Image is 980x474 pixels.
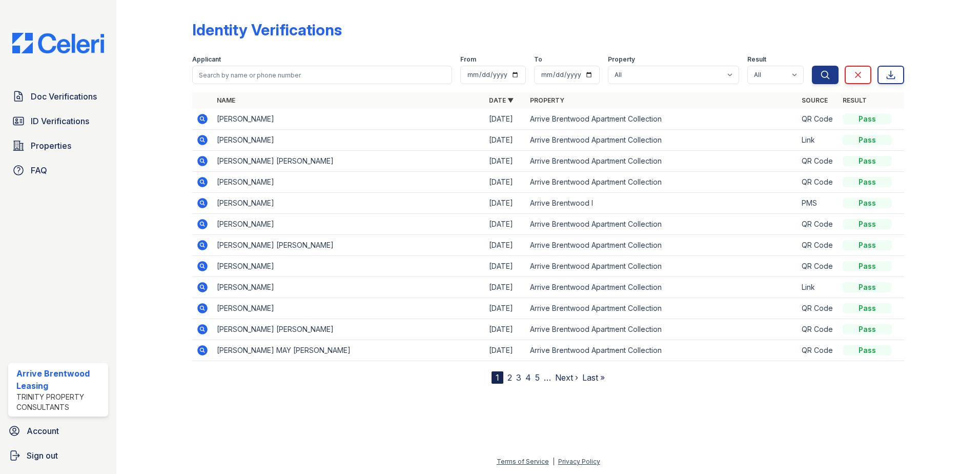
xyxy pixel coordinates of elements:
[497,458,549,465] a: Terms of Service
[31,90,97,103] span: Doc Verifications
[526,319,798,340] td: Arrive Brentwood Apartment Collection
[525,372,531,383] a: 4
[492,371,503,384] div: 1
[843,261,892,271] div: Pass
[192,55,221,64] label: Applicant
[8,111,108,131] a: ID Verifications
[802,96,828,104] a: Source
[526,109,798,130] td: Arrive Brentwood Apartment Collection
[798,340,839,361] td: QR Code
[798,151,839,172] td: QR Code
[526,298,798,319] td: Arrive Brentwood Apartment Collection
[798,214,839,235] td: QR Code
[544,371,551,384] span: …
[843,303,892,313] div: Pass
[798,172,839,193] td: QR Code
[213,130,485,151] td: [PERSON_NAME]
[843,177,892,187] div: Pass
[4,445,112,466] a: Sign out
[798,109,839,130] td: QR Code
[485,277,526,298] td: [DATE]
[798,298,839,319] td: QR Code
[535,372,540,383] a: 5
[4,33,112,53] img: CE_Logo_Blue-a8612792a0a2168367f1c8372b55b34899dd931a85d93a1a3d3e32e68fde9ad4.png
[798,130,839,151] td: Link
[798,277,839,298] td: Link
[798,256,839,277] td: QR Code
[485,130,526,151] td: [DATE]
[213,277,485,298] td: [PERSON_NAME]
[192,21,342,39] div: Identity Verifications
[213,256,485,277] td: [PERSON_NAME]
[843,156,892,166] div: Pass
[31,140,71,152] span: Properties
[553,458,555,465] div: |
[558,458,600,465] a: Privacy Policy
[485,193,526,214] td: [DATE]
[485,172,526,193] td: [DATE]
[485,235,526,256] td: [DATE]
[526,340,798,361] td: Arrive Brentwood Apartment Collection
[555,372,578,383] a: Next ›
[489,96,514,104] a: Date ▼
[485,109,526,130] td: [DATE]
[485,298,526,319] td: [DATE]
[843,345,892,355] div: Pass
[192,66,452,84] input: Search by name or phone number
[213,298,485,319] td: [PERSON_NAME]
[843,219,892,229] div: Pass
[526,193,798,214] td: Arrive Brentwood I
[485,319,526,340] td: [DATE]
[526,151,798,172] td: Arrive Brentwood Apartment Collection
[608,55,635,64] label: Property
[8,160,108,181] a: FAQ
[526,235,798,256] td: Arrive Brentwood Apartment Collection
[213,340,485,361] td: [PERSON_NAME] MAY [PERSON_NAME]
[16,367,104,392] div: Arrive Brentwood Leasing
[27,449,58,462] span: Sign out
[843,96,867,104] a: Result
[213,109,485,130] td: [PERSON_NAME]
[798,235,839,256] td: QR Code
[843,135,892,145] div: Pass
[485,151,526,172] td: [DATE]
[27,425,59,437] span: Account
[4,421,112,441] a: Account
[213,214,485,235] td: [PERSON_NAME]
[843,198,892,208] div: Pass
[530,96,564,104] a: Property
[213,235,485,256] td: [PERSON_NAME] [PERSON_NAME]
[16,392,104,412] div: Trinity Property Consultants
[843,114,892,124] div: Pass
[534,55,542,64] label: To
[747,55,766,64] label: Result
[526,277,798,298] td: Arrive Brentwood Apartment Collection
[485,214,526,235] td: [DATE]
[217,96,235,104] a: Name
[213,319,485,340] td: [PERSON_NAME] [PERSON_NAME]
[8,86,108,107] a: Doc Verifications
[798,193,839,214] td: PMS
[526,130,798,151] td: Arrive Brentwood Apartment Collection
[8,135,108,156] a: Properties
[485,340,526,361] td: [DATE]
[582,372,605,383] a: Last »
[526,214,798,235] td: Arrive Brentwood Apartment Collection
[213,172,485,193] td: [PERSON_NAME]
[843,240,892,250] div: Pass
[843,324,892,334] div: Pass
[526,256,798,277] td: Arrive Brentwood Apartment Collection
[485,256,526,277] td: [DATE]
[213,193,485,214] td: [PERSON_NAME]
[213,151,485,172] td: [PERSON_NAME] [PERSON_NAME]
[31,115,89,127] span: ID Verifications
[526,172,798,193] td: Arrive Brentwood Apartment Collection
[798,319,839,340] td: QR Code
[460,55,476,64] label: From
[516,372,521,383] a: 3
[31,164,47,176] span: FAQ
[843,282,892,292] div: Pass
[507,372,512,383] a: 2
